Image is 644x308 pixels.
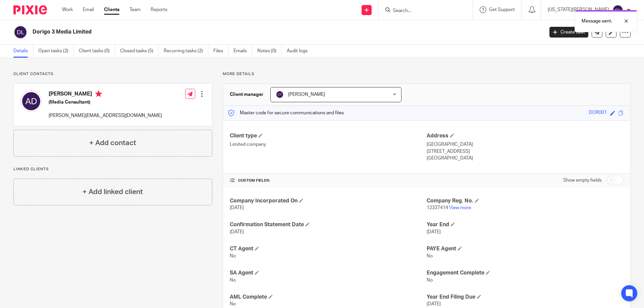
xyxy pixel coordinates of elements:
h2: Dorigo 3 Media Limited [33,28,438,36]
h4: Address [427,132,624,139]
h4: CT Agent [230,245,427,252]
a: Team [129,6,141,13]
a: Client tasks (0) [79,45,115,58]
h4: Engagement Complete [427,269,624,276]
h4: Client type [230,132,427,139]
a: Reports [151,6,167,13]
p: [PERSON_NAME][EMAIL_ADDRESS][DOMAIN_NAME] [49,112,162,119]
i: Primary [95,90,102,97]
span: 12337414 [427,205,448,210]
span: No [427,254,433,258]
h4: Confirmation Statement Date [230,221,427,228]
img: Pixie [13,5,47,14]
p: [GEOGRAPHIC_DATA] [427,155,624,162]
a: Details [13,45,33,58]
span: [DATE] [230,205,244,210]
label: Show empty fields [563,177,602,184]
p: Message sent. [582,18,612,24]
a: Closed tasks (5) [120,45,159,58]
img: svg%3E [20,90,42,112]
img: svg%3E [276,90,284,99]
a: Recurring tasks (2) [164,45,208,58]
h4: PAYE Agent [427,245,624,252]
h4: Company Incorporated On [230,197,427,204]
h4: Year End [427,221,624,228]
h4: Year End Filing Due [427,294,624,301]
a: Audit logs [287,45,313,58]
span: No [230,278,236,283]
p: [GEOGRAPHIC_DATA] [427,141,624,148]
a: Clients [104,6,119,13]
img: svg%3E [13,25,28,39]
h4: CUSTOM FIELDS [230,178,427,183]
h4: [PERSON_NAME] [49,90,162,99]
span: [DATE] [230,230,244,234]
h3: Client manager [230,91,264,98]
span: No [230,302,236,306]
h4: AML Complete [230,294,427,301]
a: Notes (0) [257,45,282,58]
p: [STREET_ADDRESS] [427,148,624,155]
h5: (Media Consultant) [49,99,162,106]
a: Emails [233,45,252,58]
span: [DATE] [427,230,441,234]
a: Files [213,45,228,58]
img: svg%3E [612,5,623,15]
a: View more [449,205,471,210]
h4: + Add linked client [83,187,143,197]
a: Create task [549,27,588,38]
a: Open tasks (2) [38,45,74,58]
span: No [230,254,236,258]
a: Work [62,6,73,13]
p: Master code for secure communications and files [228,110,344,116]
h4: SA Agent [230,269,427,276]
p: More details [223,71,631,77]
span: No [427,278,433,283]
h4: + Add contact [89,138,136,148]
div: DOR001 [589,109,607,117]
h4: Company Reg. No. [427,197,624,204]
p: Linked clients [13,167,212,172]
p: Limited company [230,141,427,148]
p: Client contacts [13,71,212,77]
span: [PERSON_NAME] [288,92,325,97]
a: Email [83,6,94,13]
span: [DATE] [427,302,441,306]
